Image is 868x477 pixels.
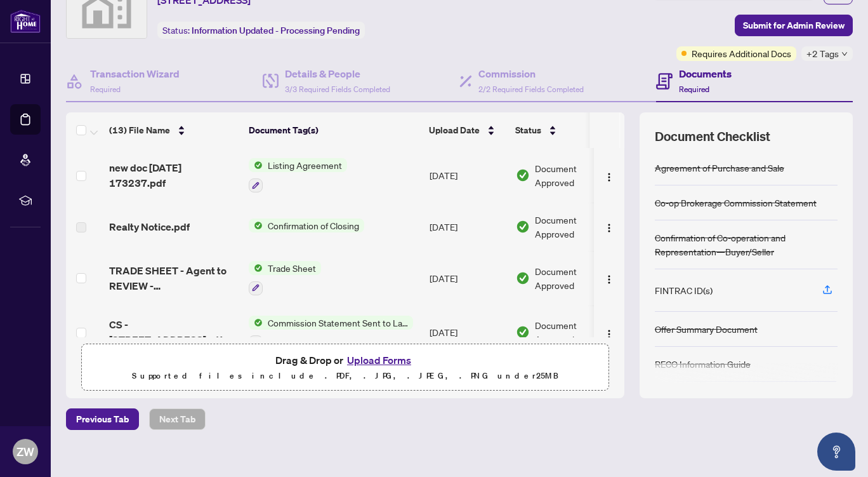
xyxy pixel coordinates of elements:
[285,66,390,81] h4: Details & People
[655,357,751,371] div: RECO Information Guide
[535,161,614,189] span: Document Approved
[604,223,614,233] img: Logo
[109,263,239,293] span: TRADE SHEET - Agent to REVIEW - [STREET_ADDRESS]pdf
[109,160,239,191] span: new doc [DATE] 173237.pdf
[655,283,713,297] div: FINTRAC ID(s)
[604,329,614,339] img: Logo
[516,271,530,285] img: Document Status
[10,10,41,33] img: logo
[599,217,619,237] button: Logo
[90,66,180,81] h4: Transaction Wizard
[249,158,347,192] button: Status IconListing Agreement
[249,218,364,232] button: Status IconConfirmation of Closing
[510,112,618,148] th: Status
[679,66,732,81] h4: Documents
[679,84,709,94] span: Required
[599,165,619,185] button: Logo
[89,368,601,384] p: Supported files include .PDF, .JPG, .JPEG, .PNG under 25 MB
[192,25,360,36] span: Information Updated - Processing Pending
[249,158,263,172] img: Status Icon
[655,231,838,259] div: Confirmation of Co-operation and Representation—Buyer/Seller
[817,433,855,471] button: Open asap
[275,352,415,368] span: Drag & Drop or
[478,66,584,81] h4: Commission
[104,112,244,148] th: (13) File Name
[516,325,530,339] img: Document Status
[515,123,541,137] span: Status
[157,22,365,39] div: Status:
[263,218,364,232] span: Confirmation of Closing
[655,128,770,145] span: Document Checklist
[599,322,619,342] button: Logo
[249,261,321,295] button: Status IconTrade Sheet
[604,172,614,182] img: Logo
[806,46,839,61] span: +2 Tags
[743,15,845,36] span: Submit for Admin Review
[285,84,390,94] span: 3/3 Required Fields Completed
[249,261,263,275] img: Status Icon
[16,443,34,460] span: ZW
[424,112,510,148] th: Upload Date
[535,213,614,241] span: Document Approved
[249,316,413,350] button: Status IconCommission Statement Sent to Lawyer
[516,220,530,234] img: Document Status
[692,46,791,60] span: Requires Additional Docs
[109,317,239,347] span: CS - [STREET_ADDRESS]pdf
[263,261,321,275] span: Trade Sheet
[655,322,758,336] div: Offer Summary Document
[516,168,530,182] img: Document Status
[343,352,415,368] button: Upload Forms
[535,318,614,346] span: Document Approved
[424,251,511,306] td: [DATE]
[90,84,121,94] span: Required
[841,51,848,57] span: down
[655,196,817,210] div: Co-op Brokerage Commission Statement
[109,219,190,234] span: Realty Notice.pdf
[535,264,614,292] span: Document Approved
[735,15,853,36] button: Submit for Admin Review
[429,123,480,137] span: Upload Date
[109,123,170,137] span: (13) File Name
[263,316,413,330] span: Commission Statement Sent to Lawyer
[76,409,129,429] span: Previous Tab
[655,161,784,175] div: Agreement of Purchase and Sale
[424,203,511,251] td: [DATE]
[424,306,511,360] td: [DATE]
[478,84,584,94] span: 2/2 Required Fields Completed
[249,218,263,232] img: Status Icon
[263,158,347,172] span: Listing Agreement
[599,268,619,288] button: Logo
[249,316,263,330] img: Status Icon
[149,408,206,430] button: Next Tab
[66,408,139,430] button: Previous Tab
[244,112,424,148] th: Document Tag(s)
[424,148,511,203] td: [DATE]
[82,344,608,391] span: Drag & Drop orUpload FormsSupported files include .PDF, .JPG, .JPEG, .PNG under25MB
[604,274,614,285] img: Logo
